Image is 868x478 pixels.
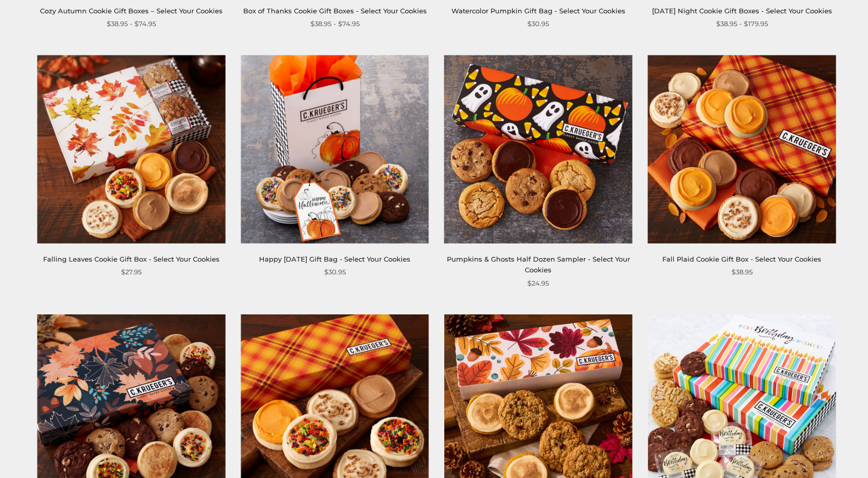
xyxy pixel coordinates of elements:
a: Pumpkins & Ghosts Half Dozen Sampler - Select Your Cookies [447,255,630,274]
a: Watercolor Pumpkin Gift Bag - Select Your Cookies [451,7,625,15]
a: Box of Thanks Cookie Gift Boxes - Select Your Cookies [243,7,427,15]
span: $38.95 - $74.95 [310,18,360,29]
iframe: Sign Up via Text for Offers [8,439,106,470]
span: $38.95 - $179.95 [716,18,768,29]
a: Fall Plaid Cookie Gift Box - Select Your Cookies [662,255,821,263]
img: Pumpkins & Ghosts Half Dozen Sampler - Select Your Cookies [444,55,633,244]
a: [DATE] Night Cookie Gift Boxes - Select Your Cookies [652,7,832,15]
span: $38.95 [732,267,753,277]
img: Fall Plaid Cookie Gift Box - Select Your Cookies [648,55,836,244]
a: Happy [DATE] Gift Bag - Select Your Cookies [259,255,410,263]
span: $24.95 [527,278,549,289]
a: Falling Leaves Cookie Gift Box - Select Your Cookies [43,255,220,263]
span: $30.95 [527,18,549,29]
img: Falling Leaves Cookie Gift Box - Select Your Cookies [37,55,225,244]
span: $30.95 [324,267,346,277]
span: $38.95 - $74.95 [107,18,156,29]
img: Happy Halloween Gift Bag - Select Your Cookies [241,55,429,244]
a: Cozy Autumn Cookie Gift Boxes – Select Your Cookies [40,7,223,15]
span: $27.95 [121,267,142,277]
